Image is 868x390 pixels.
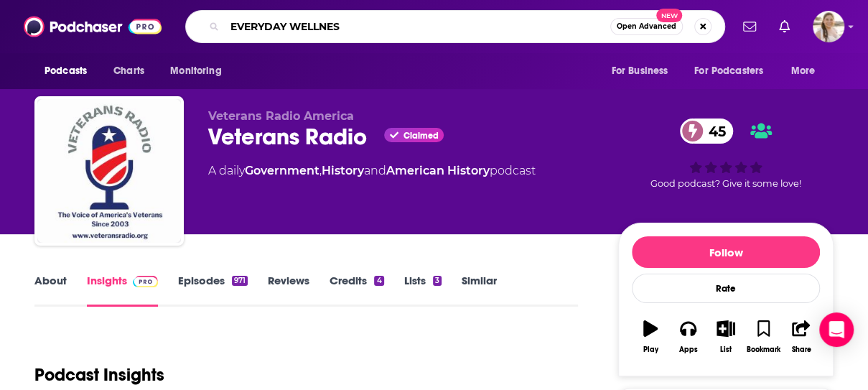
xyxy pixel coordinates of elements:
button: Apps [669,311,706,363]
button: Share [783,311,820,363]
div: 45Good podcast? Give it some love! [618,109,834,198]
span: , [319,164,322,177]
div: Open Intercom Messenger [819,312,854,347]
a: Charts [104,57,153,85]
span: Open Advanced [617,23,676,30]
a: Similar [462,274,497,307]
span: Good podcast? Give it some love! [650,178,801,189]
span: For Business [611,61,668,81]
button: Open AdvancedNew [610,18,683,35]
div: Play [643,345,658,354]
span: Veterans Radio America [208,109,354,123]
div: Share [791,345,811,354]
a: About [34,274,67,307]
div: 971 [232,276,248,286]
span: More [791,61,816,81]
div: Bookmark [747,345,780,354]
div: A daily podcast [208,162,536,180]
span: Claimed [403,132,438,139]
a: American History [386,164,490,177]
input: Search podcasts, credits, & more... [225,15,610,38]
a: Reviews [268,274,309,307]
button: open menu [601,57,686,85]
span: New [656,9,682,22]
div: 3 [433,276,442,286]
button: Show profile menu [813,11,844,42]
a: Lists3 [404,274,442,307]
span: Monitoring [170,61,221,81]
button: open menu [160,57,240,85]
img: Podchaser - Follow, Share and Rate Podcasts [24,13,162,40]
img: User Profile [813,11,844,42]
a: InsightsPodchaser Pro [87,274,158,307]
span: Logged in as acquavie [813,11,844,42]
a: History [322,164,364,177]
a: Show notifications dropdown [773,14,795,39]
h1: Podcast Insights [34,364,164,386]
div: Search podcasts, credits, & more... [185,10,725,43]
span: 45 [694,119,733,144]
button: Bookmark [745,311,782,363]
a: Credits4 [330,274,383,307]
button: List [707,311,745,363]
button: Follow [632,236,820,268]
span: Charts [113,61,144,81]
button: open menu [34,57,106,85]
button: open menu [685,57,784,85]
button: open menu [781,57,834,85]
a: Show notifications dropdown [737,14,762,39]
span: and [364,164,386,177]
span: Podcasts [45,61,87,81]
a: Government [245,164,319,177]
span: For Podcasters [694,61,763,81]
div: 4 [374,276,383,286]
div: List [720,345,732,354]
div: Apps [679,345,698,354]
img: Podchaser Pro [133,276,158,287]
a: 45 [680,119,733,144]
a: Episodes971 [178,274,248,307]
img: Veterans Radio [37,99,181,243]
button: Play [632,311,669,363]
div: Rate [632,274,820,303]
